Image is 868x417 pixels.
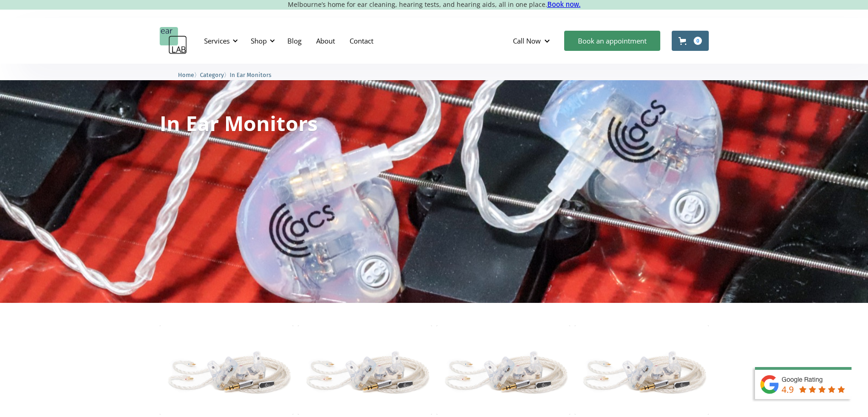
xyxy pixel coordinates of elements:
[506,27,560,55] div: Call Now
[575,325,709,415] img: Evoke2 Ambient Two Driver – In Ear Monitor
[178,71,194,78] span: Home
[178,70,194,79] a: Home
[513,36,541,45] div: Call Now
[230,71,271,78] span: In Ear Monitors
[160,113,318,133] h1: In Ear Monitors
[200,70,224,79] a: Category
[204,36,230,45] div: Services
[251,36,267,45] div: Shop
[564,31,660,51] a: Book an appointment
[298,325,432,415] img: Evolve Ambient Triple Driver – In Ear Monitor
[437,325,571,415] img: Engage Ambient Dual Driver – In Ear Monitor
[160,27,187,55] a: home
[199,27,241,55] div: Services
[160,325,294,415] img: Emotion Ambient Five Driver – In Ear Monitor
[280,27,309,54] a: Blog
[200,71,224,78] span: Category
[178,70,200,80] li: 〉
[342,27,381,54] a: Contact
[672,31,709,51] a: Open cart
[200,70,230,80] li: 〉
[230,70,271,79] a: In Ear Monitors
[245,27,278,55] div: Shop
[309,27,342,54] a: About
[694,37,702,45] div: 0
